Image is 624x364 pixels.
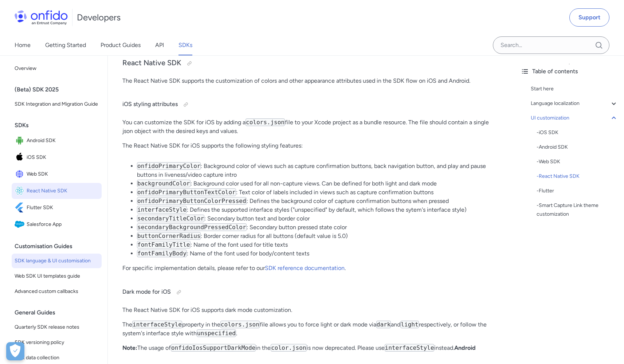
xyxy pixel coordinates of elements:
[77,12,121,23] h1: Developers
[122,286,500,298] h4: Dark mode for iOS
[122,77,500,85] p: The React Native SDK supports the customization of colors and other appearance attributes used in...
[137,179,500,188] li: : Background color used for all non-capture views. Can be defined for both light and dark mode
[178,35,192,55] a: SDKs
[12,269,102,283] a: Web SDK UI templates guide
[15,152,27,163] img: IconiOS SDK
[400,321,419,328] code: light
[137,215,204,222] code: secondaryTitleColor
[537,201,618,219] a: -Smart Capture Link theme customization
[15,338,99,347] span: SDK versioning policy
[12,320,102,334] a: Quarterly SDK release notes
[137,214,500,223] li: : Secondary button text and border color
[537,172,618,181] a: -React Native SDK
[137,162,500,179] li: : Background color of views such as capture confirmation buttons, back navigation button, and pla...
[15,10,68,25] img: Onfido Logo
[537,157,618,166] div: - Web SDK
[15,35,31,55] a: Home
[6,342,24,360] div: Cookie Preferences
[122,306,500,314] p: The React Native SDK for iOS supports dark mode customization.
[132,321,182,328] code: interfaceStyle
[12,335,102,350] a: SDK versioning policy
[15,287,99,296] span: Advanced custom callbacks
[537,172,618,181] div: - React Native SDK
[122,264,500,273] p: For specific implementation details, please refer to our .
[27,203,99,213] span: Flutter SDK
[15,219,27,230] img: IconSalesforce App
[101,35,141,55] a: Product Guides
[537,143,618,152] div: - Android SDK
[45,35,86,55] a: Getting Started
[15,64,99,73] span: Overview
[137,250,187,257] code: fontFamilyBody
[531,85,618,93] a: Start here
[531,99,618,108] a: Language localization
[122,344,137,351] strong: Note:
[15,169,27,179] img: IconWeb SDK
[12,183,102,199] a: IconReact Native SDKReact Native SDK
[376,321,391,328] code: dark
[122,320,500,338] p: The property in the file allows you to force light or dark mode via and respectively, or follow t...
[155,35,164,55] a: API
[15,353,99,362] span: SDK data collection
[569,8,609,27] a: Support
[27,186,99,196] span: React Native SDK
[6,342,24,360] button: Open Preferences
[537,128,618,137] a: -iOS SDK
[15,118,105,133] div: SDKs
[137,206,187,214] code: interfaceStyle
[137,180,191,187] code: backgroundColor
[27,169,99,179] span: Web SDK
[122,58,500,69] h3: React Native SDK
[537,201,618,219] div: - Smart Capture Link theme customization
[12,200,102,216] a: IconFlutter SDKFlutter SDK
[27,219,99,230] span: Salesforce App
[137,249,500,258] li: : Name of the font used for body/content texts
[197,329,236,337] code: unspecified
[137,188,236,196] code: onfidoPrimaryButtonTextColor
[122,99,500,110] h4: iOS styling attributes
[15,305,105,320] div: General Guides
[137,240,500,249] li: : Name of the font used for title texts
[12,149,102,165] a: IconiOS SDKiOS SDK
[137,197,247,205] code: onfidoPrimaryButtonColorPressed
[137,162,201,170] code: onfidoPrimaryColor
[137,197,500,206] li: : Defines the background color of capture confirmation buttons when pressed
[537,128,618,137] div: - iOS SDK
[15,272,99,281] span: Web SDK UI templates guide
[220,321,260,328] code: colors.json
[137,241,191,248] code: fontFamilyTitle
[15,100,99,109] span: SDK Integration and Migration Guide
[537,143,618,152] a: -Android SDK
[137,223,247,231] code: secondaryBackgroundPressedColor
[12,216,102,232] a: IconSalesforce AppSalesforce App
[137,232,201,240] code: buttonCornerRadius
[137,223,500,232] li: : Secondary button pressed state color
[493,36,609,54] input: Onfido search input field
[122,344,500,352] p: The usage of in the is now deprecated. Please use instead.
[12,166,102,182] a: IconWeb SDKWeb SDK
[171,344,256,352] code: onfidoIosSupportDarkMode
[531,114,618,122] a: UI customization
[12,61,102,76] a: Overview
[137,188,500,197] li: : Text color of labels included in views such as capture confirmation buttons
[271,344,306,352] code: color.json
[385,344,435,352] code: interfaceStyle
[265,265,345,271] a: SDK reference documentation
[137,206,500,214] li: : Defines the supported interface styles ("unspecified" by default, which follows the sytem's int...
[15,239,105,254] div: Customisation Guides
[27,136,99,146] span: Android SDK
[122,141,500,150] p: The React Native SDK for iOS supports the following styling features:
[137,232,500,240] li: : Border corner radius for all buttons (default value is 5.0)
[15,203,27,213] img: IconFlutter SDK
[454,344,476,351] strong: Android
[15,82,105,97] div: (Beta) SDK 2025
[15,257,99,265] span: SDK language & UI customisation
[15,186,27,196] img: IconReact Native SDK
[12,284,102,299] a: Advanced custom callbacks
[15,323,99,332] span: Quarterly SDK release notes
[12,97,102,111] a: SDK Integration and Migration Guide
[537,157,618,166] a: -Web SDK
[122,118,500,136] p: You can customize the SDK for iOS by adding a file to your Xcode project as a bundle resource. Th...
